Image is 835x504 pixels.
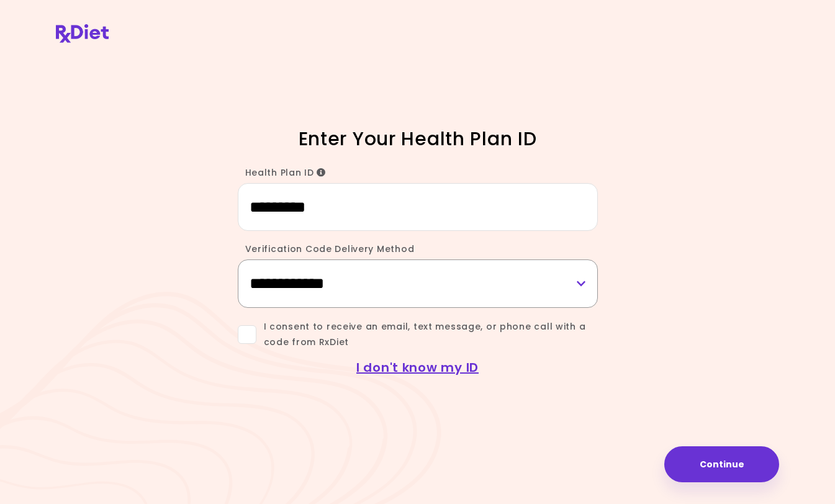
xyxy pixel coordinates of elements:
span: Health Plan ID [245,166,327,179]
span: I consent to receive an email, text message, or phone call with a code from RxDiet [256,319,598,350]
img: RxDiet [56,24,109,43]
label: Verification Code Delivery Method [238,243,415,255]
button: Continue [664,446,779,482]
h1: Enter Your Health Plan ID [201,127,635,151]
a: I don't know my ID [356,359,479,376]
i: Info [317,168,326,177]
